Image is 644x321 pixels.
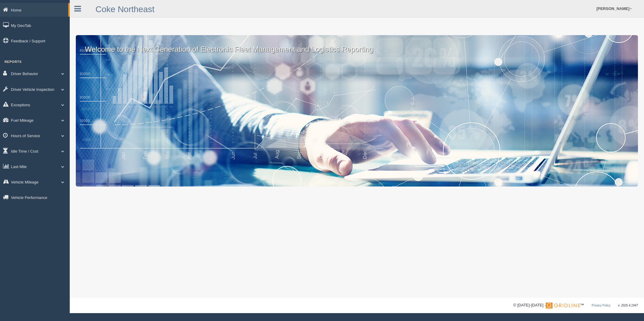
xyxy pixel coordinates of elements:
[546,303,580,309] img: Gridline
[513,302,638,309] div: © [DATE]-[DATE] - ™
[76,35,638,55] p: Welcome to the Next Generation of Electronic Fleet Management and Logistics Reporting
[96,5,155,14] a: Coke Northeast
[618,304,638,307] span: v. 2025.4.1947
[592,304,610,307] a: Privacy Policy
